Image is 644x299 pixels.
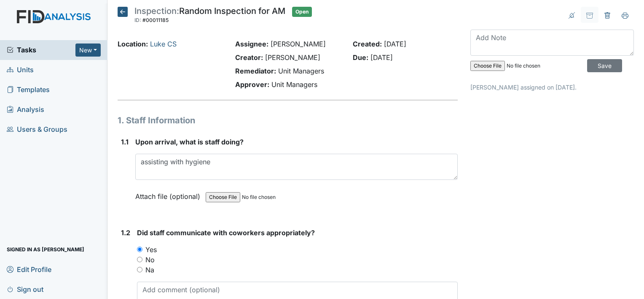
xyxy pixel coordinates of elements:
[137,247,142,252] input: Yes
[7,123,67,136] span: Users & Groups
[235,40,268,48] strong: Assignee:
[7,283,43,296] span: Sign out
[235,80,269,89] strong: Approver:
[134,6,179,16] span: Inspection:
[470,83,634,92] p: [PERSON_NAME] assigned on [DATE].
[75,43,101,57] button: New
[353,53,368,62] strong: Due:
[145,255,155,265] label: No
[135,187,204,201] label: Attach file (optional)
[134,17,141,23] span: ID:
[271,40,326,48] span: [PERSON_NAME]
[118,40,148,48] strong: Location:
[370,53,393,62] span: [DATE]
[7,243,84,256] span: Signed in as [PERSON_NAME]
[587,59,622,72] input: Save
[142,17,169,23] span: #00011185
[278,67,324,75] span: Unit Managers
[137,267,142,272] input: Na
[271,80,317,89] span: Unit Managers
[7,263,51,276] span: Edit Profile
[384,40,406,48] span: [DATE]
[121,137,129,147] label: 1.1
[292,7,312,17] span: Open
[121,228,130,238] label: 1.2
[137,257,142,262] input: No
[353,40,382,48] strong: Created:
[265,53,320,62] span: [PERSON_NAME]
[145,265,154,275] label: Na
[7,103,44,116] span: Analysis
[235,53,263,62] strong: Creator:
[118,114,458,127] h1: 1. Staff Information
[7,83,50,96] span: Templates
[235,67,276,75] strong: Remediator:
[145,245,157,255] label: Yes
[137,228,315,237] span: Did staff communicate with coworkers appropriately?
[135,138,244,146] span: Upon arrival, what is staff doing?
[7,45,75,55] a: Tasks
[134,7,285,25] div: Random Inspection for AM
[7,63,34,76] span: Units
[150,40,177,48] a: Luke CS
